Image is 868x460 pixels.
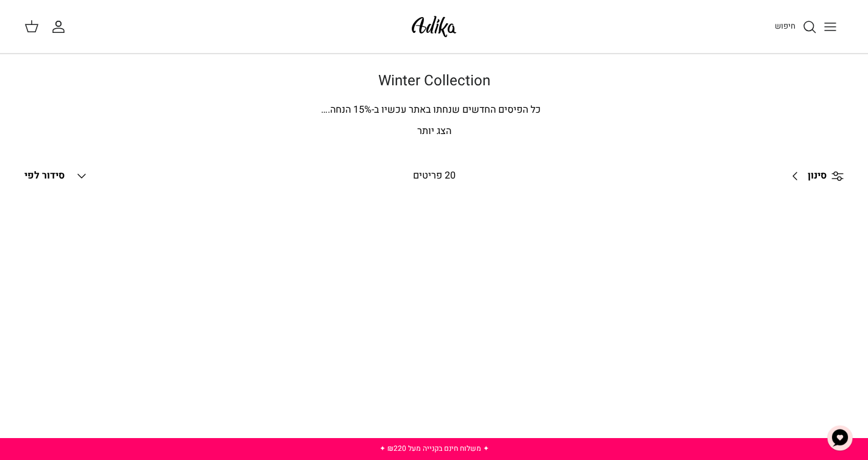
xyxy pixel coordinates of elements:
span: סינון [808,168,827,184]
a: ✦ משלוח חינם בקנייה מעל ₪220 ✦ [379,443,489,454]
img: Adika IL [408,12,460,41]
button: צ'אט [822,420,858,456]
p: הצג יותר [24,124,844,140]
span: 15 [353,102,364,117]
div: 20 פריטים [335,168,533,184]
span: סידור לפי [24,168,65,183]
a: החשבון שלי [51,19,71,34]
button: Toggle menu [817,13,844,40]
span: חיפוש [775,20,796,32]
span: % הנחה. [321,102,372,117]
h1: Winter Collection [24,73,844,90]
span: כל הפיסים החדשים שנחתו באתר עכשיו ב- [372,102,541,117]
a: חיפוש [775,19,817,34]
button: סידור לפי [24,163,89,189]
a: סינון [783,161,844,191]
